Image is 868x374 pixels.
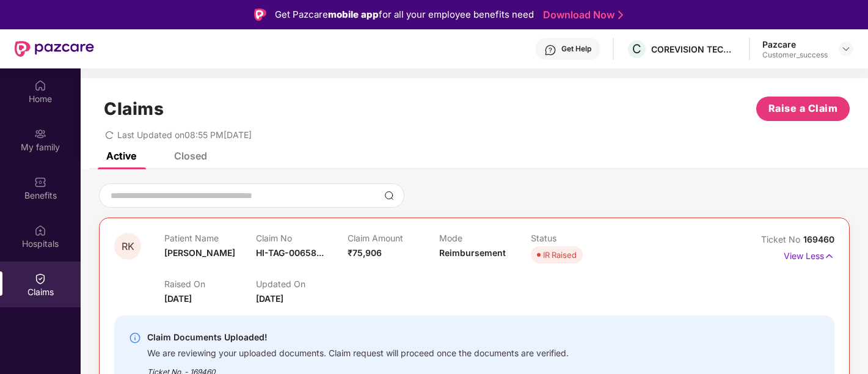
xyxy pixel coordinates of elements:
[164,293,192,304] span: [DATE]
[164,248,235,258] span: [PERSON_NAME]
[762,50,828,60] div: Customer_success
[328,9,379,20] strong: mobile app
[784,246,834,263] p: View Less
[632,42,641,56] span: C
[15,41,94,57] img: New Pazcare Logo
[824,249,834,263] img: svg+xml;base64,PHN2ZyB4bWxucz0iaHR0cDovL3d3dy53My5vcmcvMjAwMC9zdmciIHdpZHRoPSIxNyIgaGVpZ2h0PSIxNy...
[531,233,622,243] p: Status
[275,7,534,22] div: Get Pazcare for all your employee benefits need
[34,79,46,92] img: svg+xml;base64,PHN2ZyBpZD0iSG9tZSIgeG1sbnM9Imh0dHA6Ly93d3cudzMub3JnLzIwMDAvc3ZnIiB3aWR0aD0iMjAiIG...
[147,330,569,345] div: Claim Documents Uploaded!
[348,233,439,243] p: Claim Amount
[841,44,851,54] img: svg+xml;base64,PHN2ZyBpZD0iRHJvcGRvd24tMzJ4MzIiIHhtbG5zPSJodHRwOi8vd3d3LnczLm9yZy8yMDAwL3N2ZyIgd2...
[256,248,324,258] span: HI-TAG-00658...
[651,43,737,55] div: COREVISION TECHNOLOGY PRIVATE LIMITED
[439,248,506,258] span: Reimbursement
[256,233,348,243] p: Claim No
[618,9,623,21] img: Stroke
[164,279,256,289] p: Raised On
[105,130,114,140] span: redo
[129,332,141,344] img: svg+xml;base64,PHN2ZyBpZD0iSW5mby0yMHgyMCIgeG1sbnM9Imh0dHA6Ly93d3cudzMub3JnLzIwMDAvc3ZnIiB3aWR0aD...
[543,249,577,261] div: IR Raised
[768,101,838,116] span: Raise a Claim
[174,150,207,162] div: Closed
[256,293,283,304] span: [DATE]
[384,191,394,200] img: svg+xml;base64,PHN2ZyBpZD0iU2VhcmNoLTMyeDMyIiB4bWxucz0iaHR0cDovL3d3dy53My5vcmcvMjAwMC9zdmciIHdpZH...
[122,241,134,252] span: RK
[147,345,569,359] div: We are reviewing your uploaded documents. Claim request will proceed once the documents are verif...
[762,38,828,50] div: Pazcare
[761,234,803,244] span: Ticket No
[34,273,46,285] img: svg+xml;base64,PHN2ZyBpZD0iQ2xhaW0iIHhtbG5zPSJodHRwOi8vd3d3LnczLm9yZy8yMDAwL3N2ZyIgd2lkdGg9IjIwIi...
[106,150,136,162] div: Active
[104,98,164,119] h1: Claims
[544,44,556,56] img: svg+xml;base64,PHN2ZyBpZD0iSGVscC0zMngzMiIgeG1sbnM9Imh0dHA6Ly93d3cudzMub3JnLzIwMDAvc3ZnIiB3aWR0aD...
[117,130,252,140] span: Last Updated on 08:55 PM[DATE]
[348,248,382,258] span: ₹75,906
[34,224,46,237] img: svg+xml;base64,PHN2ZyBpZD0iSG9zcGl0YWxzIiB4bWxucz0iaHR0cDovL3d3dy53My5vcmcvMjAwMC9zdmciIHdpZHRoPS...
[543,9,619,21] a: Download Now
[254,9,266,21] img: Logo
[439,233,531,243] p: Mode
[561,44,591,54] div: Get Help
[34,128,46,140] img: svg+xml;base64,PHN2ZyB3aWR0aD0iMjAiIGhlaWdodD0iMjAiIHZpZXdCb3g9IjAgMCAyMCAyMCIgZmlsbD0ibm9uZSIgeG...
[256,279,348,289] p: Updated On
[756,97,850,121] button: Raise a Claim
[164,233,256,243] p: Patient Name
[803,234,834,244] span: 169460
[34,176,46,188] img: svg+xml;base64,PHN2ZyBpZD0iQmVuZWZpdHMiIHhtbG5zPSJodHRwOi8vd3d3LnczLm9yZy8yMDAwL3N2ZyIgd2lkdGg9Ij...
